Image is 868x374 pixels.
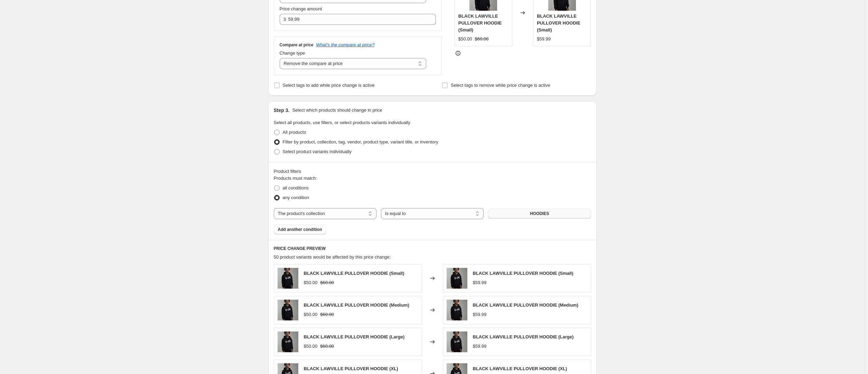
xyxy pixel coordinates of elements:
img: image_123650291_4_80x.jpg [278,268,298,289]
span: all conditions [283,185,309,190]
span: Change type [280,50,305,56]
span: Select tags to remove while price change is active [451,83,550,88]
span: BLACK LAWVILLE PULLOVER HOODIE (Medium) [304,302,410,308]
span: $ [284,17,286,22]
span: BLACK LAWVILLE PULLOVER HOODIE (Small) [304,271,404,276]
button: What's the compare at price? [316,42,375,47]
img: image_123650291_4_80x.jpg [278,331,298,352]
button: HOODIES [488,209,591,218]
span: Price change amount [280,6,322,11]
div: $50.00 [304,311,318,318]
div: $59.99 [473,279,487,286]
span: BLACK LAWVILLE PULLOVER HOODIE (Small) [537,13,580,32]
strike: $60.00 [320,279,334,286]
strike: $60.00 [320,343,334,350]
img: image_123650291_4_80x.jpg [447,268,467,289]
span: Add another condition [278,227,322,232]
span: any condition [283,195,309,200]
div: $50.00 [304,343,318,350]
h6: PRICE CHANGE PREVIEW [274,246,591,251]
span: Products must match: [274,176,317,181]
button: Add another condition [274,225,326,234]
span: BLACK LAWVILLE PULLOVER HOODIE (Small) [458,13,502,32]
span: Select tags to add while price change is active [283,83,375,88]
h2: Step 3. [274,107,290,114]
span: Select product variants individually [283,149,352,154]
p: Select which products should change in price [292,107,382,114]
input: 80.00 [288,14,426,25]
span: All products [283,130,306,135]
img: image_123650291_4_80x.jpg [447,331,467,352]
div: $59.99 [473,343,487,350]
span: Filter by product, collection, tag, vendor, product type, variant title, or inventory [283,139,438,144]
h3: Compare at price [280,42,314,48]
span: BLACK LAWVILLE PULLOVER HOODIE (XL) [304,366,398,371]
span: BLACK LAWVILLE PULLOVER HOODIE (Large) [473,334,574,339]
div: $59.99 [473,311,487,318]
strike: $60.00 [320,311,334,318]
strike: $60.00 [475,36,489,43]
span: Select all products, use filters, or select products variants individually [274,120,410,125]
span: BLACK LAWVILLE PULLOVER HOODIE (Large) [304,334,405,339]
img: image_123650291_4_80x.jpg [447,300,467,320]
div: Product filters [274,168,591,175]
div: $50.00 [304,279,318,286]
span: BLACK LAWVILLE PULLOVER HOODIE (Small) [473,271,573,276]
span: HOODIES [530,211,549,216]
img: image_123650291_4_80x.jpg [278,300,298,320]
span: 50 product variants would be affected by this price change: [274,254,391,260]
div: $50.00 [458,36,472,43]
span: BLACK LAWVILLE PULLOVER HOODIE (XL) [473,366,567,371]
span: BLACK LAWVILLE PULLOVER HOODIE (Medium) [473,302,579,308]
div: $59.99 [537,36,551,43]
